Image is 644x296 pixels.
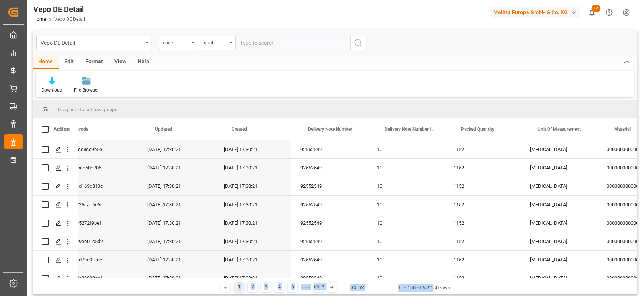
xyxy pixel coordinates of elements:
span: Unit Of Measurement [538,127,581,132]
div: File Browser [74,87,99,94]
button: open menu [159,36,197,50]
div: 10 [368,196,444,214]
div: 92552549 [291,177,368,195]
div: 1 to 100 of 639180 rows [398,284,450,292]
div: [DATE] 17:30:21 [215,269,291,287]
div: Download [41,87,62,94]
span: Delivery Note Number Item [385,127,436,132]
span: Created [232,127,247,132]
button: open menu [36,36,151,50]
div: ● ● ● [301,284,310,290]
div: [DATE] 17:30:21 [215,251,291,269]
div: 10 [368,140,444,158]
span: Drag here to set row groups [58,107,117,112]
div: 10 [368,232,444,250]
div: ecda83293ab1 [62,269,138,287]
div: b739eb01c5d2 [62,232,138,250]
div: Home [33,56,59,69]
div: 92552549 [291,251,368,269]
div: 2 [248,282,257,292]
div: Equals [201,38,227,46]
button: search button [350,36,366,50]
div: [DATE] 17:30:21 [138,251,215,269]
div: View [109,56,132,69]
div: 1152 [444,177,521,195]
div: 10 [368,269,444,287]
div: 3 [261,282,271,292]
div: [MEDICAL_DATA] [521,196,597,214]
div: Melitta Europa GmbH & Co. KG [490,7,580,18]
div: [DATE] 17:30:21 [138,140,215,158]
button: show 12 new notifications [583,4,600,21]
div: 92552549 [291,269,368,287]
div: 92552549 [291,159,368,177]
div: 92552549 [291,140,368,158]
div: [MEDICAL_DATA] [521,140,597,158]
div: 1152 [444,214,521,232]
div: [DATE] 17:30:21 [138,214,215,232]
span: Packed Quantity [461,127,494,132]
div: [DATE] 17:30:21 [138,196,215,214]
div: Press SPACE to select this row. [33,196,78,214]
span: code [78,127,88,132]
div: code [163,38,189,46]
span: 12 [591,5,600,12]
div: 92552549 [291,232,368,250]
div: 1152 [444,251,521,269]
div: ad725cac6e6c [62,196,138,214]
span: Updated [155,127,172,132]
button: open menu [197,36,235,50]
div: [DATE] 17:30:21 [215,177,291,195]
div: 10 [368,177,444,195]
div: [DATE] 17:30:21 [138,269,215,287]
div: [MEDICAL_DATA] [521,251,597,269]
input: Type to search [235,36,350,50]
div: 1 [234,282,244,292]
div: 4f4cc8ce9b5e [62,140,138,158]
div: [DATE] 17:30:21 [215,159,291,177]
div: [DATE] 17:30:21 [138,177,215,195]
div: 1152 [444,159,521,177]
div: [DATE] 17:30:21 [215,214,291,232]
div: [MEDICAL_DATA] [521,177,597,195]
div: Vepo DE Detail [41,38,143,47]
div: [DATE] 17:30:21 [215,140,291,158]
div: 1152 [444,269,521,287]
div: 4 [274,282,284,292]
div: [MEDICAL_DATA] [521,269,597,287]
div: Press SPACE to select this row. [33,159,78,177]
div: [DATE] 17:30:21 [215,232,291,250]
div: 9ffbad60d705 [62,159,138,177]
div: 92552549 [291,214,368,232]
div: 92552549 [291,196,368,214]
span: Material [614,127,631,132]
div: Press SPACE to select this row. [33,269,78,288]
div: [MEDICAL_DATA] [521,214,597,232]
div: Press SPACE to select this row. [33,251,78,269]
div: 1152 [444,140,521,158]
button: Melitta Europa GmbH & Co. KG [490,5,583,20]
a: Home [33,16,46,22]
div: Press SPACE to select this row. [33,140,78,159]
div: 1152 [444,196,521,214]
button: Help Center [600,4,618,21]
div: Edit [59,56,80,69]
div: a31d163c810c [62,177,138,195]
div: Go To: [350,284,364,291]
div: bbed79c0fadc [62,251,138,269]
div: 1152 [444,232,521,250]
div: [MEDICAL_DATA] [521,232,597,250]
div: Format [80,56,109,69]
div: [DATE] 17:30:21 [138,159,215,177]
div: Action [53,126,70,133]
div: 10 [368,251,444,269]
div: [DATE] 17:30:21 [138,232,215,250]
div: Press SPACE to select this row. [33,177,78,196]
div: 5 [288,282,297,292]
span: Delivery Note Number [308,127,352,132]
div: 6392 [314,282,323,292]
div: Press SPACE to select this row. [33,232,78,251]
div: 10 [368,159,444,177]
div: Press SPACE to select this row. [33,214,78,232]
div: [DATE] 17:30:21 [215,196,291,214]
